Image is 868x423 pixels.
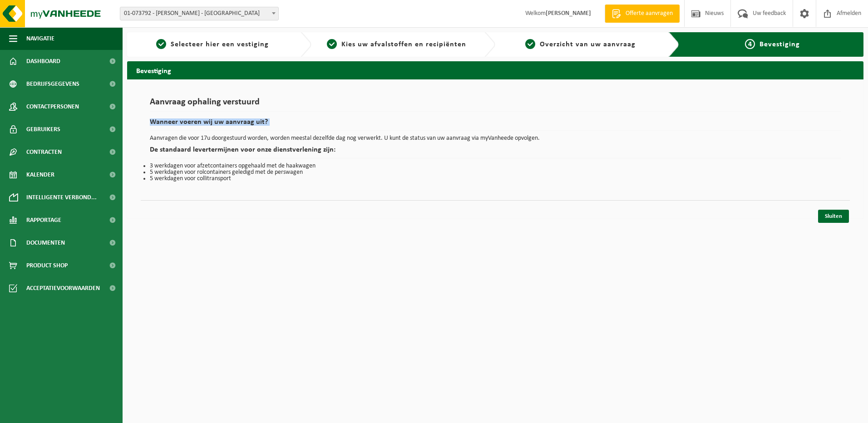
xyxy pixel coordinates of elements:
span: Acceptatievoorwaarden [26,277,100,300]
h2: Wanneer voeren wij uw aanvraag uit? [150,118,841,131]
span: Offerte aanvragen [623,9,675,18]
li: 5 werkdagen voor collitransport [150,176,841,182]
span: 01-073792 - B. STAL - VANHOUTTE - ROLLEGEM [120,7,278,20]
span: Intelligente verbond... [26,186,97,209]
h2: De standaard levertermijnen voor onze dienstverlening zijn: [150,146,841,158]
a: Offerte aanvragen [605,5,680,23]
span: Kalender [26,163,54,186]
span: Rapportage [26,209,61,231]
span: Bedrijfsgegevens [26,73,79,95]
li: 5 werkdagen voor rolcontainers geledigd met de perswagen [150,169,841,176]
span: Documenten [26,231,65,254]
span: Navigatie [26,27,54,50]
span: 01-073792 - B. STAL - VANHOUTTE - ROLLEGEM [120,7,279,20]
span: Selecteer hier een vestiging [171,41,269,48]
strong: [PERSON_NAME] [546,10,591,17]
span: Gebruikers [26,118,60,141]
span: Bevestiging [759,41,800,48]
h1: Aanvraag ophaling verstuurd [150,98,841,112]
h2: Bevestiging [127,61,863,79]
span: Overzicht van uw aanvraag [540,41,636,48]
a: 2Kies uw afvalstoffen en recipiënten [316,39,478,50]
a: 3Overzicht van uw aanvraag [500,39,661,50]
span: Kies uw afvalstoffen en recipiënten [341,41,466,48]
span: Contactpersonen [26,95,79,118]
span: Dashboard [26,50,60,73]
span: Contracten [26,141,62,163]
a: Sluiten [818,210,849,223]
span: Product Shop [26,254,68,277]
a: 1Selecteer hier een vestiging [132,39,293,50]
span: 2 [327,39,337,49]
li: 3 werkdagen voor afzetcontainers opgehaald met de haakwagen [150,163,841,169]
span: 4 [745,39,755,49]
span: 3 [525,39,535,49]
span: 1 [156,39,166,49]
p: Aanvragen die voor 17u doorgestuurd worden, worden meestal dezelfde dag nog verwerkt. U kunt de s... [150,135,841,142]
